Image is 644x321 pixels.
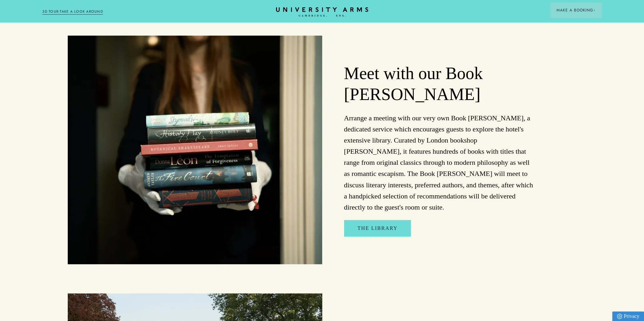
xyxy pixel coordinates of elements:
a: Home [276,7,368,17]
h2: Meet with our Book [PERSON_NAME] [344,63,534,105]
a: The Library [344,220,411,237]
span: Make a Booking [557,7,595,13]
img: Privacy [617,314,622,319]
img: image-1762643efd381814d83ba03449eac773bdc8df16-2500x1667-jpg [68,36,322,264]
a: 3D TOUR:TAKE A LOOK AROUND [42,9,103,15]
button: Make a BookingArrow icon [550,3,602,18]
img: Arrow icon [593,9,595,11]
p: Arrange a meeting with our very own Book [PERSON_NAME], a dedicated service which encourages gues... [344,112,534,213]
a: Privacy [612,311,644,321]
